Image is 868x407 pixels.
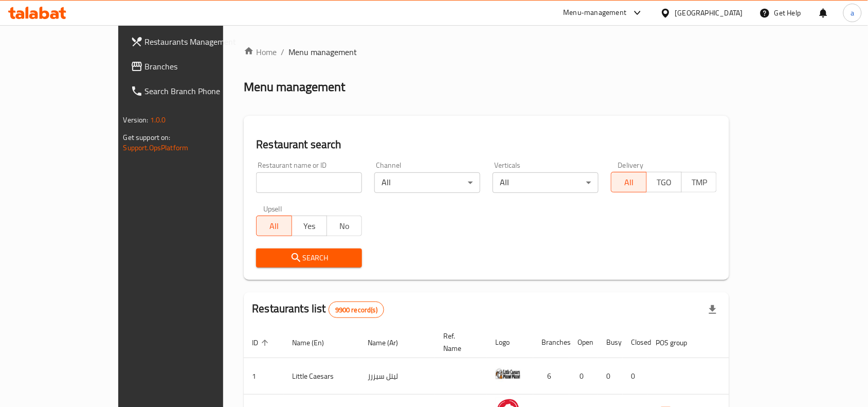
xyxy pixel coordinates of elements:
[623,358,647,395] td: 0
[123,113,149,127] span: Version:
[292,337,337,349] span: Name (En)
[256,137,717,152] h2: Restaurant search
[646,172,682,192] button: TGO
[244,46,729,58] nav: breadcrumb
[122,54,263,79] a: Branches
[145,85,255,97] span: Search Branch Phone
[487,327,533,358] th: Logo
[533,327,569,358] th: Branches
[281,46,284,58] li: /
[368,337,411,349] span: Name (Ar)
[123,131,171,144] span: Get support on:
[686,175,713,190] span: TMP
[618,162,644,169] label: Delivery
[261,219,287,234] span: All
[374,172,480,193] div: All
[616,175,642,190] span: All
[569,327,598,358] th: Open
[329,302,384,318] div: Total records count
[150,113,166,127] span: 1.0.0
[288,46,357,58] span: Menu management
[145,36,255,48] span: Restaurants Management
[284,358,359,395] td: Little Caesars
[495,361,521,387] img: Little Caesars
[256,172,362,193] input: Search for restaurant name or ID..
[623,327,647,358] th: Closed
[264,252,354,264] span: Search
[651,175,678,190] span: TGO
[327,216,362,236] button: No
[145,60,255,73] span: Branches
[263,205,282,213] label: Upsell
[296,219,323,234] span: Yes
[611,172,646,192] button: All
[564,7,627,19] div: Menu-management
[252,301,384,318] h2: Restaurants list
[443,330,475,355] span: Ref. Name
[331,219,358,234] span: No
[656,337,700,349] span: POS group
[252,337,272,349] span: ID
[533,358,569,395] td: 6
[675,7,743,19] div: [GEOGRAPHIC_DATA]
[292,216,327,236] button: Yes
[569,358,598,395] td: 0
[244,79,345,95] h2: Menu management
[493,172,599,193] div: All
[123,141,189,154] a: Support.OpsPlatform
[244,358,284,395] td: 1
[256,249,362,268] button: Search
[598,327,623,358] th: Busy
[851,7,854,19] span: a
[329,305,384,315] span: 9900 record(s)
[122,79,263,103] a: Search Branch Phone
[681,172,717,192] button: TMP
[122,29,263,54] a: Restaurants Management
[256,216,292,236] button: All
[700,297,725,322] div: Export file
[359,358,435,395] td: ليتل سيزرز
[598,358,623,395] td: 0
